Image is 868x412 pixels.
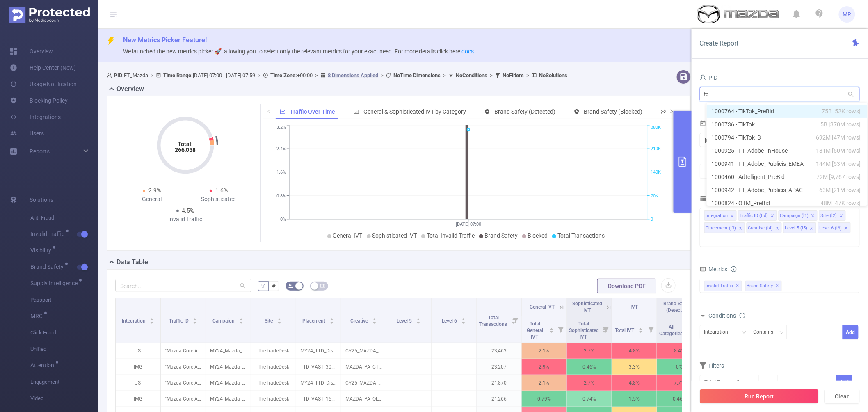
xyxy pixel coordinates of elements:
[161,375,206,391] p: "Mazda Core Ad Plan" [28013]
[330,317,334,320] i: icon: caret-up
[296,343,341,359] p: MY24_TTD_Display_320x50_AdGroup [8290435]
[461,317,466,320] i: icon: caret-up
[707,170,868,183] li: 1000460 - Adtelligent_PreBid
[10,92,68,109] a: Blocking Policy
[651,217,653,222] tspan: 0
[148,72,156,78] span: >
[707,183,868,197] li: 1000942 - FT_Adobe_Publicis_APAC
[567,343,612,359] p: 2.7%
[477,343,521,359] p: 23,463
[206,343,251,359] p: MY24_Mazda_TTD_Display_Offers [235828]
[631,304,638,310] span: IVT
[350,318,369,324] span: Creative
[372,317,377,320] i: icon: caret-up
[354,109,359,114] i: icon: bar-chart
[639,330,643,332] i: icon: caret-down
[296,391,341,407] p: TTD_VAST_15s_OLV_AdGroup [8141800]
[754,325,779,339] div: Contains
[700,74,718,81] span: PID
[175,146,196,153] tspan: 266,058
[416,320,420,323] i: icon: caret-down
[372,320,377,323] i: icon: caret-down
[341,375,386,391] p: CY25_MAZDA_PA_DISPLAY_DealerBucket3_320x50.zip [5210913]
[495,108,556,115] span: Brand Safety (Detected)
[664,301,692,313] span: Brand Safety (Detected)
[333,232,363,239] span: General IVT
[329,317,334,322] div: Sort
[116,391,160,407] p: IMG
[843,325,859,339] button: Add
[116,359,160,375] p: IMG
[527,321,544,340] span: Total General IVT
[657,375,702,391] p: 7.7%
[843,6,852,23] span: MR
[522,375,566,391] p: 2.1%
[107,73,114,78] i: icon: user
[276,193,286,199] tspan: 0.8%
[522,343,566,359] p: 2.1%
[503,72,524,78] b: No Filters
[10,43,53,60] a: Overview
[700,362,724,369] span: Filters
[161,343,206,359] p: "Mazda Core Ad Plan" [28013]
[738,210,777,221] li: Traffic ID (tid)
[707,144,868,157] li: 1000925 - FT_Adobe_InHouse
[775,226,779,231] i: icon: close
[397,318,413,324] span: Level 5
[30,362,57,368] span: Attention
[818,222,851,233] li: Level 6 (l6)
[288,283,293,288] i: icon: bg-colors
[707,118,868,131] li: 1000736 - TikTok
[296,359,341,375] p: TTD_VAST_30s_CTV_AdGroup [8141801]
[822,107,861,116] span: 75B [52K rows]
[821,199,861,208] span: 48M [47K rows]
[477,359,521,375] p: 23,207
[163,72,193,78] b: Time Range:
[122,318,147,324] span: Integration
[731,266,737,272] i: icon: info-circle
[276,170,286,175] tspan: 1.6%
[651,170,661,175] tspan: 140K
[456,222,481,227] tspan: [DATE] 07:00
[30,374,98,390] span: Engagement
[30,341,98,357] span: Unified
[615,327,636,333] span: Total IVT
[10,109,61,125] a: Integrations
[30,280,80,286] span: Supply Intelligence
[600,316,612,343] i: Filter menu
[597,279,656,293] button: Download PDF
[30,148,50,155] span: Reports
[612,359,657,375] p: 3.3%
[30,231,67,237] span: Invalid Traffic
[378,72,386,78] span: >
[30,210,98,226] span: Anti-Fraud
[30,292,98,308] span: Passport
[193,317,197,320] i: icon: caret-up
[267,109,272,114] i: icon: left
[659,324,684,336] span: All Categories
[30,325,98,341] span: Click Fraud
[477,375,521,391] p: 21,870
[567,375,612,391] p: 2.7%
[30,390,98,407] span: Video
[612,391,657,407] p: 1.5%
[161,391,206,407] p: "Mazda Core Ad Plan" [28013]
[276,146,286,151] tspan: 2.4%
[524,72,532,78] span: >
[816,146,861,155] span: 181M [50M rows]
[820,185,861,195] span: 63M [21M rows]
[276,125,286,130] tspan: 3.2%
[704,222,745,233] li: Placement (l3)
[736,281,740,291] span: ✕
[651,193,658,199] tspan: 70K
[215,187,228,194] span: 1.6%
[558,232,605,239] span: Total Transactions
[651,125,661,130] tspan: 280K
[461,320,466,323] i: icon: caret-down
[763,375,772,389] div: ≥
[821,211,837,221] div: Site (l2)
[123,36,207,44] span: New Metrics Picker Feature!
[148,187,161,194] span: 2.9%
[779,210,818,221] li: Campaign (l1)
[819,210,846,221] li: Site (l2)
